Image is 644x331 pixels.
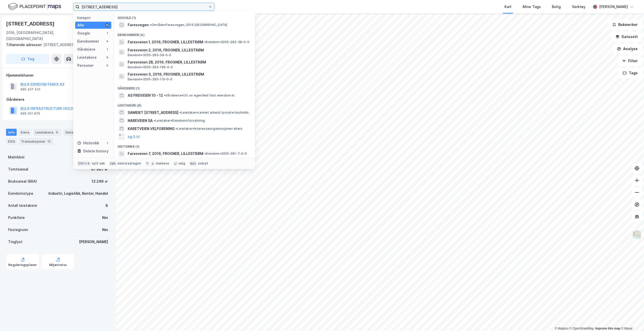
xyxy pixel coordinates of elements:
[128,22,149,28] span: Farexvegen
[179,111,250,115] span: Leietaker • Lønnet arbeid i private husholdn.
[128,65,173,69] span: Eiendom • 3205-293-196-0-0
[77,54,97,60] div: Leietakere
[154,119,205,123] span: Leietaker • Eiendomsforvaltning
[8,215,25,221] div: Punktleie
[77,16,111,20] div: Kategori
[49,263,67,267] div: Miljøstatus
[114,12,255,21] div: Google (1)
[6,72,110,78] div: Hjemmelshaver
[8,154,24,160] div: Matrikkel
[54,130,59,135] div: 8
[128,126,175,132] span: KARETVEIEN VELFORENING
[150,23,151,27] span: •
[105,39,109,43] div: 4
[599,4,628,10] div: [PERSON_NAME]
[619,307,644,331] div: Kontrollprogram for chat
[92,161,105,165] div: nytt søk
[8,239,22,245] div: Tinglyst
[6,20,56,28] div: [STREET_ADDRESS]
[83,148,109,154] div: Delete history
[105,23,109,27] div: 15
[608,20,642,30] button: Bokmerker
[164,93,166,97] span: •
[156,161,169,165] div: markere
[77,30,90,36] div: Google
[79,3,208,11] input: Søk på adresse, matrikkel, gårdeiere, leietakere eller personer
[555,327,569,330] a: Mapbox
[114,82,255,91] div: Gårdeiere (1)
[19,129,31,136] div: Eiere
[114,141,255,150] div: Historikk (1)
[619,307,644,331] iframe: Chat Widget
[150,23,227,27] span: Område • Farexvegen, 2016 [GEOGRAPHIC_DATA]
[8,190,33,196] div: Eiendomstype
[6,96,110,103] div: Gårdeiere
[178,161,185,165] div: velg
[102,215,108,221] div: Nei
[523,4,541,10] div: Mine Tags
[77,161,91,166] div: Ctrl + k
[77,62,94,69] div: Personer
[33,129,61,136] div: Leietakere
[164,93,235,97] span: Gårdeiere • Utl. av egen/leid fast eiendom el.
[128,92,163,98] span: AS FREIVEIEN 10 - 12
[105,47,109,51] div: 1
[128,39,203,45] span: Farexveien 1, 2016, FROGNER, LILLESTRØM
[198,161,208,165] div: avbryt
[92,178,108,184] div: 12 249 ㎡
[48,190,108,196] div: Industri, Logistikk, Kontor, Handel
[204,40,249,44] span: Eiendom • 3205-293-38-0-0
[179,111,181,114] span: •
[77,22,84,28] div: Alle
[6,42,106,48] div: [STREET_ADDRESS]
[128,77,172,81] span: Eiendom • 3205-293-110-0-0
[204,40,206,44] span: •
[105,63,109,68] div: 0
[8,2,61,11] img: logo.f888ab2527a4732fd821a326f86c7f29.svg
[204,152,206,155] span: •
[128,59,249,65] span: Farexveien 2B, 2016, FROGNER, LILLESTRØM
[20,87,40,91] div: 990 427 410
[105,31,109,35] div: 1
[176,127,243,131] span: Leietaker • Interesseorganisasjoner ellers
[109,161,117,166] div: tab
[613,44,642,54] button: Analyse
[6,54,49,64] button: Tag
[632,230,642,240] img: Z
[6,129,17,136] div: Info
[6,43,43,47] span: Tilhørende adresser:
[619,68,642,78] button: Tags
[8,166,28,172] div: Tomteareal
[105,141,109,145] div: 1
[176,127,177,130] span: •
[91,166,108,172] div: 57 987 ㎡
[6,30,84,42] div: 2016, [GEOGRAPHIC_DATA], [GEOGRAPHIC_DATA]
[204,152,247,156] span: Eiendom • 3205-291-7-0-0
[572,4,585,10] div: Verktøy
[504,4,512,10] div: Kart
[102,227,108,233] div: Nei
[128,110,178,116] span: SAMEIET [STREET_ADDRESS]
[105,55,109,59] div: 8
[63,129,88,136] div: Datasett
[570,327,594,330] a: OpenStreetMap
[595,327,620,330] a: Improve this map
[79,239,108,245] div: [PERSON_NAME]
[552,4,561,10] div: Bolig
[46,139,51,144] div: 12
[128,134,140,140] button: og 5 til
[118,161,141,165] div: neste kategori
[114,100,255,109] div: Leietakere (8)
[77,46,95,52] div: Gårdeiere
[20,112,40,116] div: 996 501 876
[128,118,153,124] span: NAREVEIEN SA
[77,140,99,146] div: Historikk
[8,203,37,209] div: Antall leietakere
[77,38,99,44] div: Eiendommer
[189,161,197,166] div: esc
[154,119,155,122] span: •
[128,151,203,157] span: Farexveien 7, 2016, FROGNER, LILLESTRØM
[8,263,37,267] div: Reguleringsplaner
[618,56,642,66] button: Filter
[114,29,255,38] div: Eiendommer (4)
